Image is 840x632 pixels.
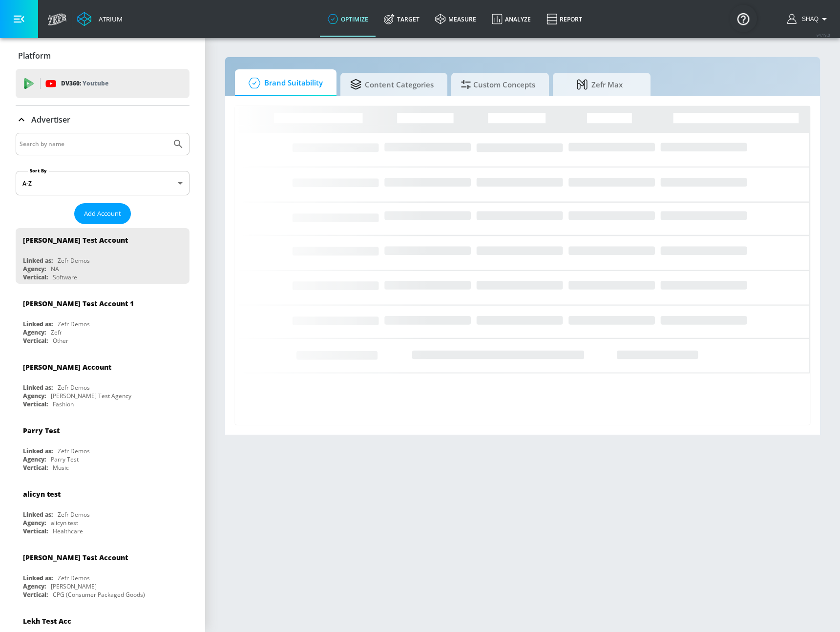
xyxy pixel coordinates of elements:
div: alicyn testLinked as:Zefr DemosAgency:alicyn testVertical:Healthcare [16,482,189,538]
div: [PERSON_NAME] Test Account 1 [23,299,134,308]
button: Add Account [74,203,131,224]
div: [PERSON_NAME] Test AccountLinked as:Zefr DemosAgency:NAVertical:Software [16,228,189,284]
div: Agency: [23,582,46,590]
a: Target [376,1,427,37]
div: Zefr Demos [58,510,90,519]
button: Open Resource Center [730,5,757,32]
p: DV360: [61,78,108,89]
span: Zefr Max [563,73,637,96]
span: Add Account [84,208,121,219]
div: Agency: [23,328,46,337]
div: Parry TestLinked as:Zefr DemosAgency:Parry TestVertical:Music [16,419,189,474]
div: Vertical: [23,400,48,408]
div: alicyn test [51,519,78,527]
div: Software [53,273,77,281]
div: Zefr [51,328,62,337]
div: Parry Test [51,455,79,463]
div: Vertical: [23,590,48,599]
div: [PERSON_NAME] Test Account 1Linked as:Zefr DemosAgency:ZefrVertical:Other [16,292,189,347]
div: [PERSON_NAME] Test AccountLinked as:Zefr DemosAgency:[PERSON_NAME]Vertical:CPG (Consumer Packaged... [16,546,189,601]
a: Analyze [484,1,539,37]
div: Linked as: [23,447,53,455]
div: CPG (Consumer Packaged Goods) [53,590,145,599]
div: Advertiser [16,106,189,133]
div: Agency: [23,392,46,400]
div: Fashion [53,400,74,408]
div: Agency: [23,519,46,527]
span: Content Categories [350,73,434,96]
div: Healthcare [53,527,83,535]
a: measure [427,1,484,37]
div: [PERSON_NAME] Account [23,362,111,372]
div: Linked as: [23,574,53,582]
div: Vertical: [23,273,48,281]
span: Brand Suitability [245,71,323,95]
div: Lekh Test Acc [23,616,71,626]
div: Atrium [95,15,123,23]
div: Vertical: [23,463,48,472]
div: NA [51,265,59,273]
div: DV360: Youtube [16,69,189,98]
span: Custom Concepts [461,73,535,96]
a: optimize [320,1,376,37]
p: Platform [18,50,51,61]
div: Zefr Demos [58,383,90,392]
div: Parry Test [23,426,60,435]
div: Zefr Demos [58,256,90,265]
div: [PERSON_NAME] AccountLinked as:Zefr DemosAgency:[PERSON_NAME] Test AgencyVertical:Fashion [16,355,189,411]
div: Linked as: [23,510,53,519]
div: Agency: [23,455,46,463]
div: [PERSON_NAME] Test Account [23,553,128,562]
p: Advertiser [31,114,70,125]
div: [PERSON_NAME] Test Agency [51,392,131,400]
div: Zefr Demos [58,320,90,328]
div: Vertical: [23,337,48,345]
button: Shaq [787,13,830,25]
span: login as: shaquille.huang@zefr.com [798,16,819,22]
div: Linked as: [23,256,53,265]
div: [PERSON_NAME] [51,582,97,590]
div: [PERSON_NAME] Test Account [23,235,128,245]
div: Linked as: [23,320,53,328]
a: Report [539,1,590,37]
div: Zefr Demos [58,574,90,582]
div: Platform [16,42,189,69]
div: Vertical: [23,527,48,535]
div: Music [53,463,69,472]
div: Zefr Demos [58,447,90,455]
span: v 4.19.0 [817,32,830,38]
a: Atrium [77,12,123,26]
label: Sort By [28,168,49,174]
p: Youtube [83,78,108,88]
input: Search by name [20,138,168,150]
div: A-Z [16,171,189,195]
div: Agency: [23,265,46,273]
div: Linked as: [23,383,53,392]
div: alicyn test [23,489,61,499]
div: Other [53,337,68,345]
